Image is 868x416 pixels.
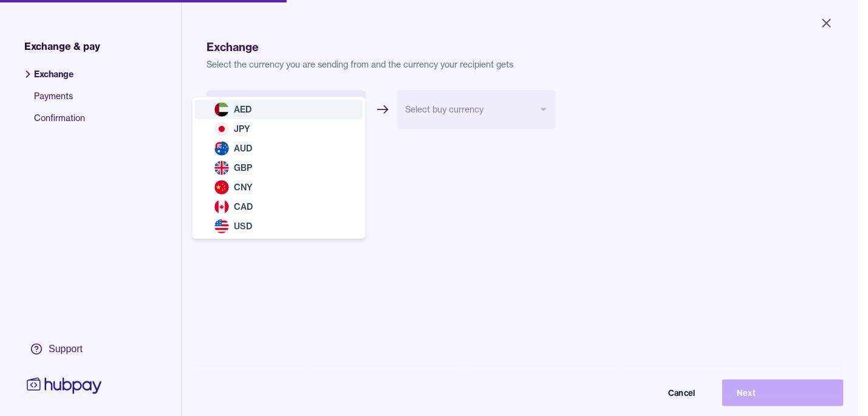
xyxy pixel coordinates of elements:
span: USD [234,221,252,232]
span: GBP [234,162,252,173]
span: JPY [234,123,250,134]
span: CNY [234,182,253,193]
span: AUD [234,143,252,154]
span: CAD [234,201,253,212]
button: Cancel [589,380,710,406]
span: AED [234,104,251,115]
